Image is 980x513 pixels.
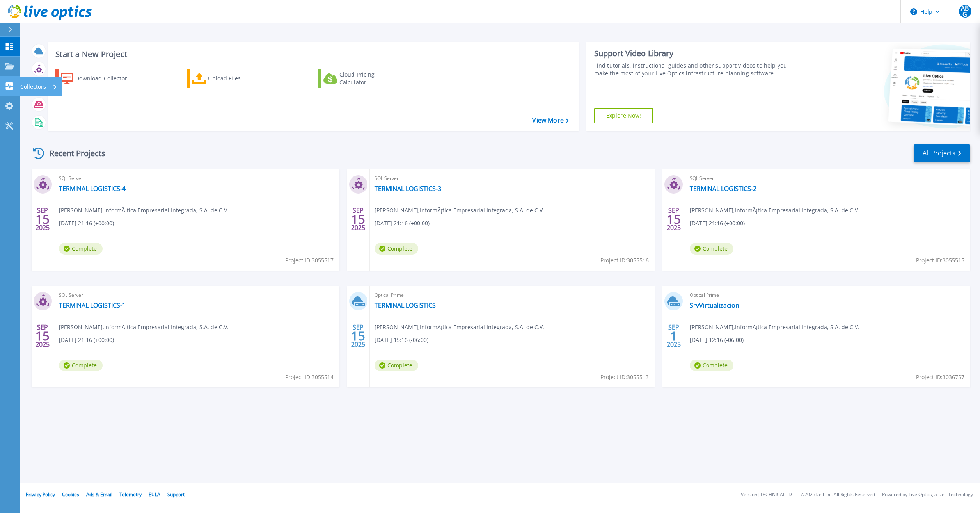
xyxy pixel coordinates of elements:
[801,492,875,497] li: © 2025 Dell Inc. All Rights Reserved
[916,256,964,265] span: Project ID: 3055515
[55,50,568,59] h3: Start a New Project
[351,205,366,233] div: SEP 2025
[666,322,681,350] div: SEP 2025
[285,256,334,265] span: Project ID: 3055517
[375,336,428,344] span: [DATE] 15:16 (-06:00)
[690,323,859,331] span: [PERSON_NAME] , InformÃ¡tica Empresarial Integrada, S.A. de C.V.
[375,185,441,192] a: TERMINAL LOGISTICS-3
[741,492,794,497] li: Version: [TECHNICAL_ID]
[35,322,50,350] div: SEP 2025
[959,5,971,18] span: ABG
[690,185,756,192] a: TERMINAL LOGISTICS-2
[59,336,114,344] span: [DATE] 21:16 (+00:00)
[86,491,112,498] a: Ads & Email
[690,174,966,183] span: SQL Server
[690,360,733,371] span: Complete
[339,71,402,86] div: Cloud Pricing Calculator
[690,301,739,309] a: SrvVirtualizacion
[59,360,103,371] span: Complete
[187,69,274,88] a: Upload Files
[375,219,430,228] span: [DATE] 21:16 (+00:00)
[26,491,55,498] a: Privacy Policy
[375,206,544,215] span: [PERSON_NAME] , InformÃ¡tica Empresarial Integrada, S.A. de C.V.
[59,219,114,228] span: [DATE] 21:16 (+00:00)
[690,243,733,255] span: Complete
[59,323,229,331] span: [PERSON_NAME] , InformÃ¡tica Empresarial Integrada, S.A. de C.V.
[62,491,79,498] a: Cookies
[375,360,418,371] span: Complete
[285,373,334,381] span: Project ID: 3055514
[594,108,653,123] a: Explore Now!
[351,333,365,339] span: 15
[167,491,185,498] a: Support
[149,491,160,498] a: EULA
[208,71,270,86] div: Upload Files
[375,323,544,331] span: [PERSON_NAME] , InformÃ¡tica Empresarial Integrada, S.A. de C.V.
[119,491,142,498] a: Telemetry
[55,69,142,88] a: Download Collector
[670,333,677,339] span: 1
[690,336,744,344] span: [DATE] 12:16 (-06:00)
[59,243,103,255] span: Complete
[594,48,792,59] div: Support Video Library
[594,62,792,77] div: Find tutorials, instructional guides and other support videos to help you make the most of your L...
[59,291,335,299] span: SQL Server
[59,174,335,183] span: SQL Server
[36,216,50,223] span: 15
[75,71,138,86] div: Download Collector
[914,144,970,162] a: All Projects
[666,205,681,233] div: SEP 2025
[667,216,681,223] span: 15
[30,144,116,163] div: Recent Projects
[351,322,366,350] div: SEP 2025
[600,256,649,265] span: Project ID: 3055516
[690,219,745,228] span: [DATE] 21:16 (+00:00)
[882,492,973,497] li: Powered by Live Optics, a Dell Technology
[375,243,418,255] span: Complete
[690,206,859,215] span: [PERSON_NAME] , InformÃ¡tica Empresarial Integrada, S.A. de C.V.
[375,301,436,309] a: TERMINAL LOGISTICS
[532,117,568,124] a: View More
[318,69,405,88] a: Cloud Pricing Calculator
[35,205,50,233] div: SEP 2025
[59,206,229,215] span: [PERSON_NAME] , InformÃ¡tica Empresarial Integrada, S.A. de C.V.
[690,291,966,299] span: Optical Prime
[375,174,650,183] span: SQL Server
[375,291,650,299] span: Optical Prime
[20,77,46,97] p: Collectors
[59,301,126,309] a: TERMINAL LOGISTICS-1
[600,373,649,381] span: Project ID: 3055513
[351,216,365,223] span: 15
[59,185,126,192] a: TERMINAL LOGISTICS-4
[916,373,964,381] span: Project ID: 3036757
[36,333,50,339] span: 15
